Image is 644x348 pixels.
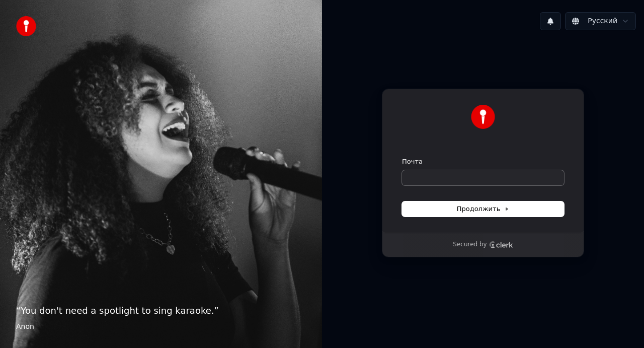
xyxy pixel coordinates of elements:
p: Secured by [453,241,487,249]
span: Продолжить [457,204,510,214]
img: Youka [471,105,495,129]
button: Продолжить [402,201,564,217]
footer: Anon [16,322,306,332]
a: Clerk logo [489,241,513,248]
label: Почта [402,157,423,166]
img: youka [16,16,36,36]
p: “ You don't need a spotlight to sing karaoke. ” [16,304,306,318]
